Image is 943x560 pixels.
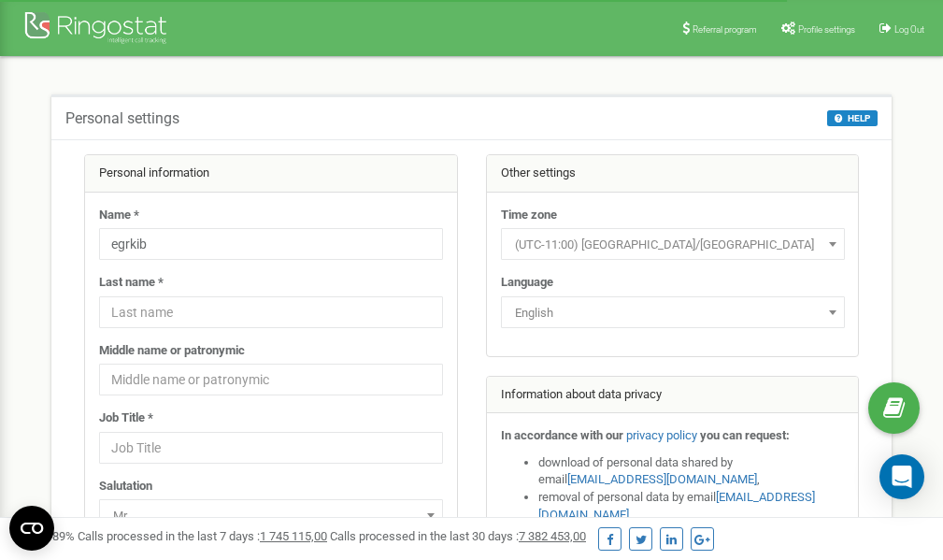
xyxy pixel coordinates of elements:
[827,110,878,126] button: HELP
[538,454,845,489] li: download of personal data shared by email ,
[65,110,179,127] h5: Personal settings
[798,24,855,35] span: Profile settings
[538,489,845,524] li: removal of personal data by email ,
[99,296,443,328] input: Last name
[99,364,443,395] input: Middle name or patronymic
[693,24,757,35] span: Referral program
[99,342,245,360] label: Middle name or patronymic
[501,428,623,442] strong: In accordance with our
[894,24,924,35] span: Log Out
[700,428,790,442] strong: you can request:
[879,454,924,499] div: Open Intercom Messenger
[501,228,845,260] span: (UTC-11:00) Pacific/Midway
[501,296,845,328] span: English
[85,155,457,193] div: Personal information
[99,228,443,260] input: Name
[487,377,859,414] div: Information about data privacy
[99,274,164,292] label: Last name *
[501,207,557,224] label: Time zone
[519,529,586,543] u: 7 382 453,00
[507,232,838,258] span: (UTC-11:00) Pacific/Midway
[626,428,697,442] a: privacy policy
[106,503,436,529] span: Mr.
[9,506,54,551] button: Open CMP widget
[78,529,327,543] span: Calls processed in the last 7 days :
[99,207,139,224] label: Name *
[99,499,443,531] span: Mr.
[99,409,153,427] label: Job Title *
[501,274,553,292] label: Language
[487,155,859,193] div: Other settings
[507,300,838,326] span: English
[567,472,757,486] a: [EMAIL_ADDRESS][DOMAIN_NAME]
[260,529,327,543] u: 1 745 115,00
[330,529,586,543] span: Calls processed in the last 30 days :
[99,432,443,464] input: Job Title
[99,478,152,495] label: Salutation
